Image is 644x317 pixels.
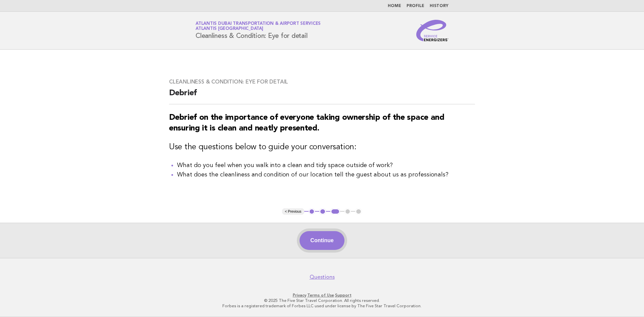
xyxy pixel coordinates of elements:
[307,293,334,298] a: Terms of Use
[310,274,335,280] a: Questions
[300,231,344,250] button: Continue
[407,4,424,8] a: Profile
[196,21,321,31] a: Atlantis Dubai Transportation & Airport ServicesAtlantis [GEOGRAPHIC_DATA]
[293,293,306,298] a: Privacy
[169,114,444,133] strong: Debrief on the importance of everyone taking ownership of the space and ensuring it is clean and ...
[177,161,475,170] li: What do you feel when you walk into a clean and tidy space outside of work?
[196,27,263,31] span: Atlantis [GEOGRAPHIC_DATA]
[177,170,475,179] li: What does the cleanliness and condition of our location tell the guest about us as professionals?
[117,298,527,303] p: © 2025 The Five Star Travel Corporation. All rights reserved.
[196,22,321,39] h1: Cleanliness & Condition: Eye for detail
[319,208,326,215] button: 2
[169,78,475,85] h3: Cleanliness & Condition: Eye for detail
[282,208,304,215] button: < Previous
[416,20,448,41] img: Service Energizers
[330,208,340,215] button: 3
[388,4,401,8] a: Home
[169,142,475,153] h3: Use the questions below to guide your conversation:
[335,293,352,298] a: Support
[309,208,315,215] button: 1
[169,88,475,104] h2: Debrief
[117,293,527,298] p: · ·
[117,303,527,309] p: Forbes is a registered trademark of Forbes LLC used under license by The Five Star Travel Corpora...
[430,4,448,8] a: History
